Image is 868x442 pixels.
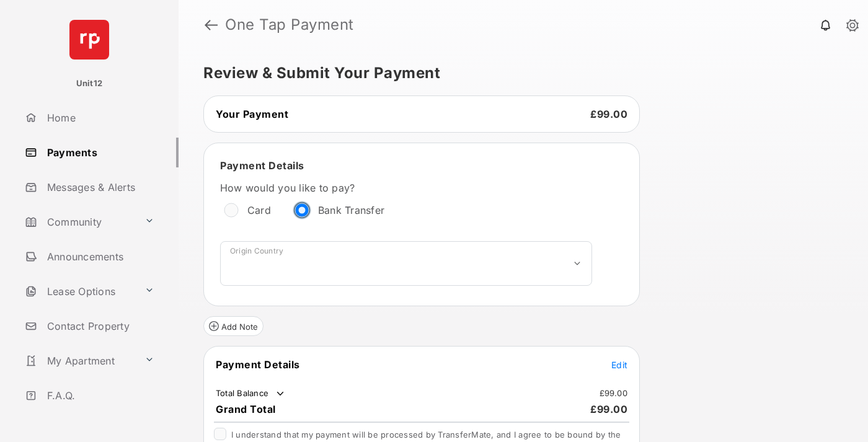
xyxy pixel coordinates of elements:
label: How would you like to pay? [220,182,592,194]
span: Grand Total [216,403,276,415]
a: Contact Property [20,311,179,341]
a: Announcements [20,242,179,272]
img: svg+xml;base64,PHN2ZyB4bWxucz0iaHR0cDovL3d3dy53My5vcmcvMjAwMC9zdmciIHdpZHRoPSI2NCIgaGVpZ2h0PSI2NC... [69,20,109,60]
td: £99.00 [599,387,629,399]
a: My Apartment [20,346,139,376]
span: £99.00 [590,108,627,120]
strong: One Tap Payment [225,17,354,32]
button: Edit [611,358,627,371]
span: Edit [611,360,627,370]
a: Lease Options [20,276,139,306]
a: Community [20,207,139,237]
label: Card [247,204,271,216]
a: F.A.Q. [20,381,179,410]
p: Unit12 [76,77,103,90]
span: £99.00 [590,403,627,415]
a: Messages & Alerts [20,172,179,202]
a: Payments [20,138,179,167]
h5: Review & Submit Your Payment [203,66,833,81]
button: Add Note [203,316,263,336]
span: Payment Details [216,358,300,371]
td: Total Balance [215,387,286,400]
span: Your Payment [216,108,288,120]
a: Home [20,103,179,133]
span: Payment Details [220,159,304,172]
label: Bank Transfer [318,204,384,216]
